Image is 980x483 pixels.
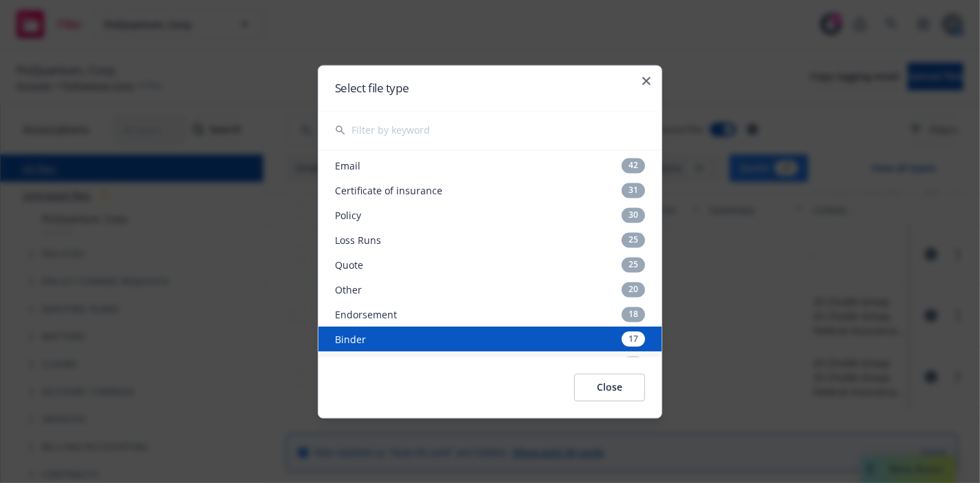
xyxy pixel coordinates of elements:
[318,302,662,327] div: Endorsement
[318,252,662,277] div: Quote
[318,227,662,252] div: Loss Runs
[622,331,645,347] div: 17
[574,373,645,401] button: Close
[318,150,662,357] div: Suggestions
[622,257,645,272] div: 25
[318,277,662,302] div: Other
[622,232,645,247] div: 25
[335,82,645,94] h2: Select file type
[622,158,645,173] div: 42
[318,327,662,351] div: Binder
[622,207,645,223] div: 30
[318,153,662,178] div: Email
[351,111,645,150] input: Filter by keyword
[318,351,662,376] div: Bind Order
[318,203,662,227] div: Policy
[622,356,645,371] div: 12
[622,183,645,198] div: 31
[318,178,662,203] div: Certificate of insurance
[622,307,645,322] div: 18
[622,282,645,297] div: 20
